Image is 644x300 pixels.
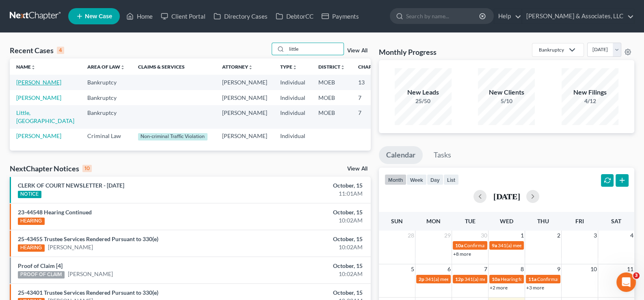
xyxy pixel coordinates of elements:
[501,276,607,282] span: Hearing for [PERSON_NAME] & [PERSON_NAME]
[426,218,441,224] span: Mon
[253,181,363,190] div: October, 15
[443,231,452,240] span: 29
[48,243,93,251] a: [PERSON_NAME]
[537,218,549,224] span: Thu
[81,105,132,128] td: Bankruptcy
[478,97,535,105] div: 5/10
[312,90,352,105] td: MOEB
[520,231,525,240] span: 1
[464,242,556,248] span: Confirmation hearing for [PERSON_NAME]
[216,105,274,128] td: [PERSON_NAME]
[31,65,36,70] i: unfold_more
[379,146,423,164] a: Calendar
[492,276,500,282] span: 10a
[616,272,636,292] iframe: Intercom live chat
[629,231,634,240] span: 4
[556,264,561,274] span: 9
[352,75,392,90] td: 13
[340,65,345,70] i: unfold_more
[18,262,63,269] a: Proof of Claim [4]
[18,209,92,216] a: 23-44548 Hearing Continued
[352,105,392,128] td: 7
[16,109,74,124] a: Little, [GEOGRAPHIC_DATA]
[500,218,513,224] span: Wed
[210,9,272,24] a: Directory Cases
[16,132,61,139] a: [PERSON_NAME]
[391,218,403,224] span: Sun
[16,94,61,101] a: [PERSON_NAME]
[443,174,459,185] button: list
[465,276,543,282] span: 341(a) meeting for [PERSON_NAME]
[425,276,504,282] span: 341(a) meeting for [PERSON_NAME]
[427,174,443,185] button: day
[498,242,576,248] span: 341(a) meeting for [PERSON_NAME]
[633,272,640,279] span: 3
[483,264,488,274] span: 7
[528,276,536,282] span: 11a
[455,242,463,248] span: 10a
[494,9,521,24] a: Help
[395,88,452,97] div: New Leads
[18,271,65,278] div: PROOF OF CLAIM
[611,218,621,224] span: Sat
[81,75,132,90] td: Bankruptcy
[18,218,45,225] div: HEARING
[318,9,363,24] a: Payments
[216,90,274,105] td: [PERSON_NAME]
[274,90,312,105] td: Individual
[253,208,363,216] div: October, 15
[287,43,344,55] input: Search by name...
[274,75,312,90] td: Individual
[216,129,274,144] td: [PERSON_NAME]
[590,264,598,274] span: 10
[626,264,634,274] span: 11
[539,46,564,53] div: Bankruptcy
[253,270,363,278] div: 10:02AM
[526,285,544,291] a: +3 more
[465,218,475,224] span: Tue
[81,129,132,144] td: Criminal Law
[68,270,113,278] a: [PERSON_NAME]
[419,276,424,282] span: 2p
[447,264,452,274] span: 6
[253,190,363,198] div: 11:01AM
[556,231,561,240] span: 2
[453,251,471,257] a: +8 more
[85,13,112,19] span: New Case
[10,45,64,55] div: Recent Cases
[312,105,352,128] td: MOEB
[253,216,363,224] div: 10:02AM
[410,264,415,274] span: 5
[455,276,464,282] span: 12p
[253,262,363,270] div: October, 15
[575,218,584,224] span: Fri
[274,105,312,128] td: Individual
[562,88,618,97] div: New Filings
[347,48,367,54] a: View All
[562,97,618,105] div: 4/12
[18,235,158,242] a: 25-43455 Trustee Services Rendered Pursuant to 330(e)
[57,47,64,54] div: 4
[10,164,92,173] div: NextChapter Notices
[312,75,352,90] td: MOEB
[18,191,41,198] div: NOTICE
[16,64,36,70] a: Nameunfold_more
[274,129,312,144] td: Individual
[253,243,363,251] div: 10:02AM
[18,182,124,189] a: CLERK OF COURT NEWSLETTER - [DATE]
[216,75,274,90] td: [PERSON_NAME]
[492,242,497,248] span: 9a
[358,64,386,70] a: Chapterunfold_more
[87,64,125,70] a: Area of Lawunfold_more
[480,231,488,240] span: 30
[490,285,508,291] a: +2 more
[272,9,318,24] a: DebtorCC
[352,90,392,105] td: 7
[132,58,216,75] th: Claims & Services
[478,88,535,97] div: New Clients
[122,9,157,24] a: Home
[18,244,45,252] div: HEARING
[407,231,415,240] span: 28
[593,231,598,240] span: 3
[280,64,297,70] a: Typeunfold_more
